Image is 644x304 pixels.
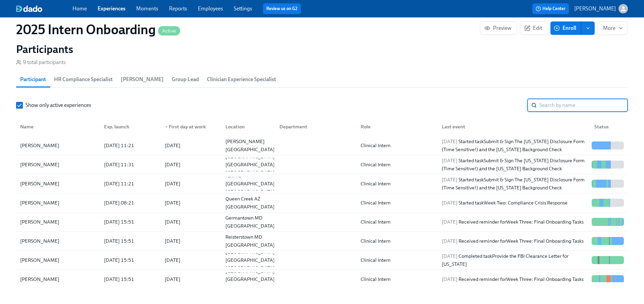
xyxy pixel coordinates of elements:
div: [PERSON_NAME] [17,256,99,264]
img: dado [16,5,42,12]
span: ▼ [165,125,168,129]
h2: Participants [16,43,628,56]
div: Started task Submit & Sign The [US_STATE] Disclosure Form (Time Sensitive!) and the [US_STATE] Ba... [439,176,589,192]
div: [PERSON_NAME] [17,161,99,169]
span: Group Lead [172,75,199,84]
div: Name [17,120,99,133]
div: Last event [439,123,589,131]
div: Status [592,123,627,131]
div: Last event [436,120,589,133]
div: [DATE] 11:21 [101,141,159,149]
button: Edit [520,21,548,35]
div: Location [223,123,274,131]
div: [DATE] 15:51 [101,237,159,245]
div: [DATE] [165,275,180,283]
div: [PERSON_NAME][DATE] 15:51[DATE]Reisterstown MD [GEOGRAPHIC_DATA]Clinical Intern[DATE] Received re... [16,232,628,251]
div: [PERSON_NAME][DATE] 11:21[DATE]Yakima [GEOGRAPHIC_DATA] [GEOGRAPHIC_DATA]Clinical Intern[DATE] St... [16,174,628,193]
div: Role [355,120,436,133]
div: [PERSON_NAME][DATE] 15:51[DATE][GEOGRAPHIC_DATA] [GEOGRAPHIC_DATA] [GEOGRAPHIC_DATA]Clinical Inte... [16,251,628,270]
div: [DATE] 15:51 [101,275,159,283]
button: More [597,21,628,35]
button: Help Center [532,3,569,14]
div: [DATE] [165,199,180,207]
div: Completed task Provide the FBI Clearance Letter for [US_STATE] [439,252,589,268]
a: Review us on G2 [266,5,298,12]
div: Department [277,123,355,131]
span: More [603,25,622,32]
div: Clinical Intern [358,237,436,245]
span: Show only active experiences [25,102,91,109]
div: [DATE] 11:31 [101,161,159,169]
a: Settings [234,5,252,12]
div: [PERSON_NAME] [17,218,99,226]
span: Help Center [536,5,566,12]
a: Reports [169,5,187,12]
span: [DATE] [442,200,458,206]
div: Germantown MD [GEOGRAPHIC_DATA] [223,214,277,230]
span: Preview [486,25,512,32]
span: HR Compliance Specialist [54,75,113,84]
div: [DATE] 08:21 [101,199,159,207]
div: Started task Submit & Sign The [US_STATE] Disclosure Form (Time Sensitive!) and the [US_STATE] Ba... [439,157,589,173]
div: Clinical Intern [358,141,436,149]
span: Active [158,28,180,34]
button: Enroll [550,21,581,35]
a: dado [16,5,72,12]
span: [DATE] [442,177,458,183]
span: [DATE] [442,276,458,282]
button: Review us on G2 [263,3,301,14]
div: ▼First day at work [159,120,220,133]
div: [DATE] [165,141,180,149]
div: Location [220,120,274,133]
span: [DATE] [442,238,458,244]
span: Clinician Experience Specialist [207,75,276,84]
button: [PERSON_NAME] [574,4,628,13]
div: [GEOGRAPHIC_DATA] [GEOGRAPHIC_DATA] [GEOGRAPHIC_DATA] [223,153,277,177]
a: Moments [136,5,158,12]
span: Enroll [555,25,576,32]
div: Status [589,120,627,133]
button: enroll [581,21,595,35]
div: [PERSON_NAME] [17,141,99,149]
div: [DATE] [165,237,180,245]
div: Clinical Intern [358,218,436,226]
a: Home [72,5,87,12]
span: Edit [526,25,542,32]
div: Received reminder for Week Three: Final Onboarding Tasks [439,275,589,283]
div: [PERSON_NAME][DATE] 15:51[DATE][GEOGRAPHIC_DATA] [GEOGRAPHIC_DATA] [GEOGRAPHIC_DATA]Clinical Inte... [16,270,628,289]
div: [PERSON_NAME] [17,275,99,283]
span: [DATE] [442,219,458,225]
div: Clinical Intern [358,275,436,283]
div: [GEOGRAPHIC_DATA] [GEOGRAPHIC_DATA] [GEOGRAPHIC_DATA] [223,267,277,291]
div: Clinical Intern [358,199,436,207]
input: Search by name [539,99,628,112]
a: Experiences [98,5,125,12]
div: Started task Submit & Sign The [US_STATE] Disclosure Form (Time Sensitive!) and the [US_STATE] Ba... [439,137,589,154]
div: Queen Creek AZ [GEOGRAPHIC_DATA] [223,195,277,211]
div: [DATE] [165,256,180,264]
p: [PERSON_NAME] [574,5,616,12]
div: [PERSON_NAME] [17,199,99,207]
div: [DATE] [165,180,180,188]
div: [PERSON_NAME] [GEOGRAPHIC_DATA] [223,137,277,154]
span: Participant [20,75,46,84]
div: [DATE] 15:51 [101,256,159,264]
div: Received reminder for Week Three: Final Onboarding Tasks [439,237,589,245]
div: Started task Week Two: Compliance Crisis Response [439,199,589,207]
div: Clinical Intern [358,161,436,169]
div: Received reminder for Week Three: Final Onboarding Tasks [439,218,589,226]
button: Preview [480,21,517,35]
span: [DATE] [442,253,458,259]
div: Department [274,120,355,133]
div: [GEOGRAPHIC_DATA] [GEOGRAPHIC_DATA] [GEOGRAPHIC_DATA] [223,248,277,272]
span: [DATE] [442,158,458,164]
div: [PERSON_NAME] [17,237,99,245]
div: Exp. launch [101,123,159,131]
div: Name [17,123,99,131]
div: [PERSON_NAME][DATE] 15:51[DATE]Germantown MD [GEOGRAPHIC_DATA]Clinical Intern[DATE] Received remi... [16,212,628,232]
span: [PERSON_NAME] [121,75,164,84]
div: Exp. launch [99,120,159,133]
div: [DATE] [165,218,180,226]
div: [DATE] 15:51 [101,218,159,226]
